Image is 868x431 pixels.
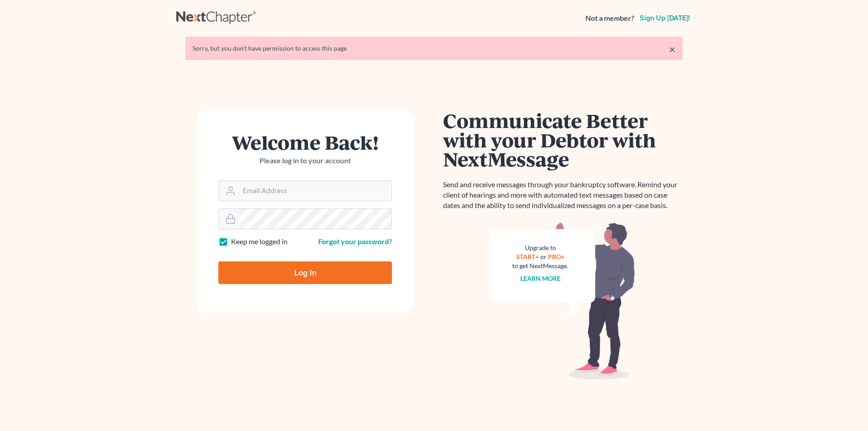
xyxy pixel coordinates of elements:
input: Log In [218,261,392,284]
div: Sorry, but you don't have permission to access this page [193,44,675,53]
span: or [540,253,547,260]
a: Forgot your password? [318,237,392,246]
a: PRO+ [548,253,565,260]
div: to get NextMessage. [512,261,568,270]
a: × [669,44,675,55]
p: Please log in to your account [218,156,392,166]
img: nextmessage_bg-59042aed3d76b12b5cd301f8e5b87938c9018125f34e5fa2b7a6b67550977c72.svg [491,222,635,380]
div: Upgrade to [512,243,568,252]
a: Sign up [DATE]! [638,14,692,22]
p: Send and receive messages through your bankruptcy software. Remind your client of hearings and mo... [443,180,683,211]
a: START+ [516,253,539,260]
h1: Communicate Better with your Debtor with NextMessage [443,111,683,169]
h1: Welcome Back! [218,133,392,152]
strong: Not a member? [585,13,634,24]
a: Learn more [520,275,561,282]
label: Keep me logged in [231,237,288,247]
input: Email Address [239,181,392,201]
